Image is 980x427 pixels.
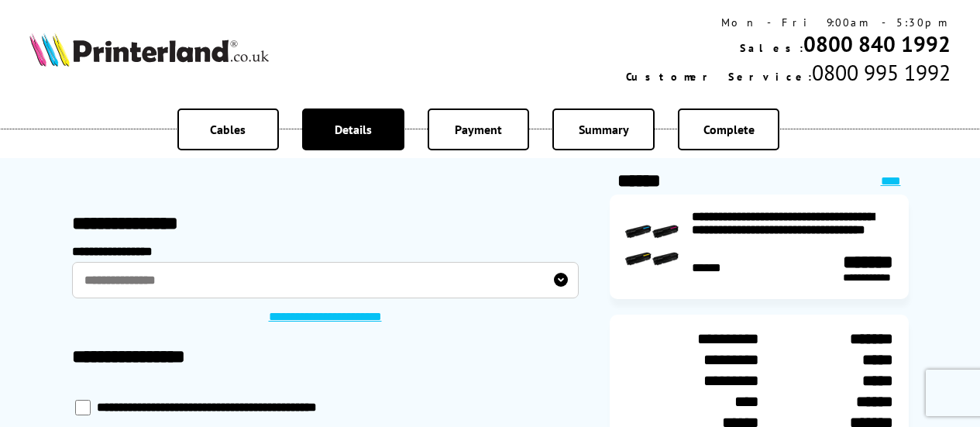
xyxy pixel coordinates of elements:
[455,122,502,137] span: Payment
[803,29,951,58] a: 0800 840 1992
[740,41,803,55] span: Sales:
[812,58,951,87] span: 0800 995 1992
[703,122,755,137] span: Complete
[626,70,812,84] span: Customer Service:
[29,33,269,67] img: Printerland Logo
[210,122,246,137] span: Cables
[626,15,951,29] div: Mon - Fri 9:00am - 5:30pm
[335,122,372,137] span: Details
[579,122,629,137] span: Summary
